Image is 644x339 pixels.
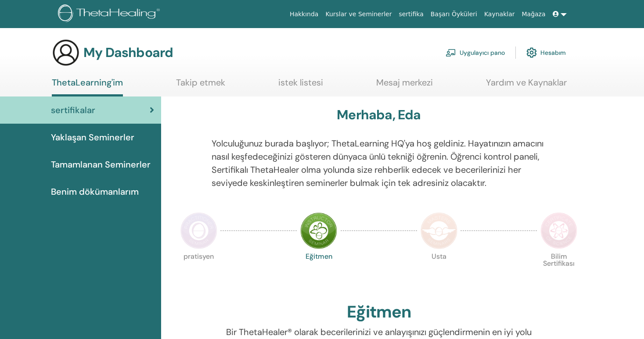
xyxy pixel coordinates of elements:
[376,77,433,94] a: Mesaj merkezi
[58,4,163,24] img: logo.png
[212,137,546,189] p: Yolculuğunuz burada başlıyor; ThetaLearning HQ'ya hoş geldiniz. Hayatınızın amacını nasıl keşfede...
[526,45,537,60] img: cog.svg
[446,49,456,57] img: chalkboard-teacher.svg
[278,77,323,94] a: istek listesi
[526,43,566,62] a: Hesabım
[52,39,80,67] img: generic-user-icon.jpg
[176,77,225,94] a: Takip etmek
[180,212,217,249] img: Practitioner
[486,77,567,94] a: Yardım ve Kaynaklar
[51,103,95,117] span: sertifikalar
[52,77,123,96] a: ThetaLearning'im
[286,6,322,22] a: Hakkında
[421,253,457,290] p: Usta
[347,302,411,322] h2: Eğitmen
[395,6,427,22] a: sertifika
[180,253,217,290] p: pratisyen
[540,253,577,290] p: Bilim Sertifikası
[83,45,173,61] h3: My Dashboard
[446,43,505,62] a: Uygulayıcı pano
[540,212,577,249] img: Certificate of Science
[427,6,481,22] a: Başarı Öyküleri
[518,6,549,22] a: Mağaza
[322,6,395,22] a: Kurslar ve Seminerler
[337,107,421,123] h3: Merhaba, Eda
[300,253,337,290] p: Eğitmen
[421,212,457,249] img: Master
[51,185,139,198] span: Benim dökümanlarım
[51,131,134,144] span: Yaklaşan Seminerler
[300,212,337,249] img: Instructor
[481,6,518,22] a: Kaynaklar
[51,158,151,171] span: Tamamlanan Seminerler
